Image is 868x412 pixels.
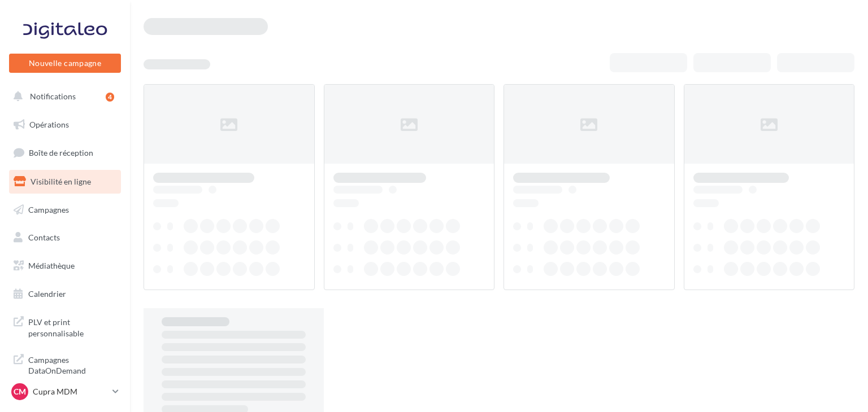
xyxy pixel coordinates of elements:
button: Notifications 4 [7,85,119,108]
a: Visibilité en ligne [7,170,123,194]
a: Médiathèque [7,254,123,278]
span: PLV et print personnalisable [28,314,116,339]
a: Contacts [7,226,123,249]
span: Calendrier [28,289,66,299]
p: Cupra MDM [33,386,108,397]
span: Campagnes [28,204,69,214]
a: Calendrier [7,282,123,306]
span: Contacts [28,233,60,242]
span: Boîte de réception [29,148,93,157]
a: Campagnes DataOnDemand [7,348,123,381]
div: 4 [106,93,114,102]
span: Opérations [29,120,69,129]
span: Médiathèque [28,261,75,270]
a: CM Cupra MDM [9,381,121,402]
span: Notifications [30,91,76,101]
span: CM [14,386,26,397]
button: Nouvelle campagne [9,54,121,73]
span: Visibilité en ligne [31,177,91,186]
a: Boîte de réception [7,141,123,165]
a: PLV et print personnalisable [7,310,123,343]
a: Campagnes [7,198,123,222]
span: Campagnes DataOnDemand [28,352,116,376]
a: Opérations [7,113,123,137]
